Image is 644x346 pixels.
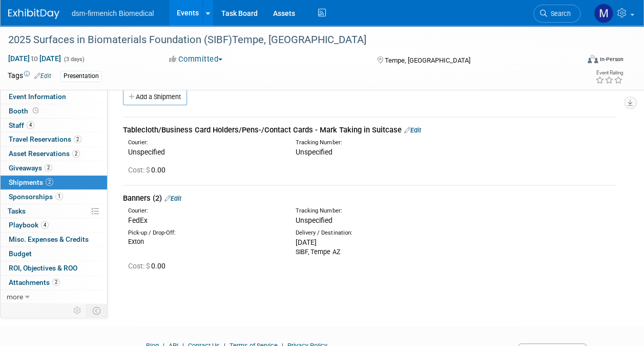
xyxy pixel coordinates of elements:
div: Courier: [128,139,280,147]
button: Committed [165,54,226,65]
span: 2 [52,278,60,286]
span: 2 [46,178,53,186]
a: Shipments2 [1,176,107,189]
td: Toggle Event Tabs [87,304,108,317]
div: Presentation [60,71,102,82]
span: Booth [9,107,40,115]
span: 0.00 [128,166,170,174]
a: Staff4 [1,119,107,132]
span: dsm-firmenich Biomedical [72,9,154,17]
a: Misc. Expenses & Credits [1,233,107,246]
span: ROI, Objectives & ROO [9,264,77,272]
a: Tasks [1,204,107,218]
span: Unspecified [296,148,333,156]
span: Search [547,10,571,17]
span: Travel Reservations [9,135,81,143]
img: ExhibitDay [8,9,59,19]
td: Personalize Event Tab Strip [69,304,87,317]
div: FedEx [128,215,280,225]
span: Asset Reservations [9,149,80,158]
span: [DATE] [DATE] [8,54,61,63]
div: Exton [128,237,280,246]
span: 4 [27,121,34,129]
span: Staff [9,121,34,129]
span: Attachments [9,278,60,286]
div: Tracking Number: [296,139,490,147]
span: 2 [74,136,81,143]
a: more [1,290,107,304]
a: Edit [34,72,51,80]
a: Search [533,5,580,23]
span: Shipments [9,178,53,186]
span: Booth not reserved yet [31,107,40,114]
div: Pick-up / Drop-Off: [128,229,280,237]
a: Booth [1,104,107,118]
img: Melanie Davison [594,4,613,23]
span: Giveaways [9,164,52,172]
span: 1 [55,193,63,200]
a: Playbook4 [1,218,107,232]
a: Edit [164,195,181,202]
a: Edit [404,126,421,134]
span: Tempe, [GEOGRAPHIC_DATA] [385,56,470,64]
td: Tags [8,70,51,82]
span: 0.00 [128,262,170,270]
a: Giveaways2 [1,161,107,175]
div: Unspecified [128,147,280,157]
a: Asset Reservations2 [1,147,107,161]
span: 2 [72,150,80,158]
div: Courier: [128,207,280,215]
div: In-Person [599,55,624,63]
div: Delivery / Destination: [296,229,448,237]
div: Tracking Number: [296,207,490,215]
a: Travel Reservations2 [1,132,107,146]
span: Playbook [9,221,49,229]
a: ROI, Objectives & ROO [1,261,107,275]
span: Sponsorships [9,193,63,201]
a: Add a Shipment [123,89,187,105]
span: to [30,54,39,63]
div: Tablecloth/Business Card Holders/Pens-/Contact Cards - Mark Taking in Suitcase [123,125,616,136]
a: Budget [1,247,107,261]
span: Cost: $ [128,262,151,270]
div: Event Rating [595,70,623,75]
a: Sponsorships1 [1,190,107,204]
span: 4 [41,221,49,229]
span: Budget [9,249,32,258]
img: Format-Inperson.png [588,55,598,63]
div: Banners (2) [123,193,616,204]
span: more [7,293,23,301]
span: (3 days) [63,56,85,63]
div: 2025 Surfaces in Biomaterials Foundation (SIBF)Tempe, [GEOGRAPHIC_DATA] [5,31,571,49]
div: [DATE] [296,237,448,247]
span: Event Information [9,92,66,101]
span: Unspecified [296,216,333,224]
span: Tasks [8,207,26,215]
div: Event Format [534,53,624,69]
span: Misc. Expenses & Credits [9,235,89,243]
a: Attachments2 [1,276,107,290]
div: SIBF, Tempe AZ [296,247,448,257]
span: 2 [45,164,52,171]
span: Cost: $ [128,166,151,174]
a: Event Information [1,90,107,104]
